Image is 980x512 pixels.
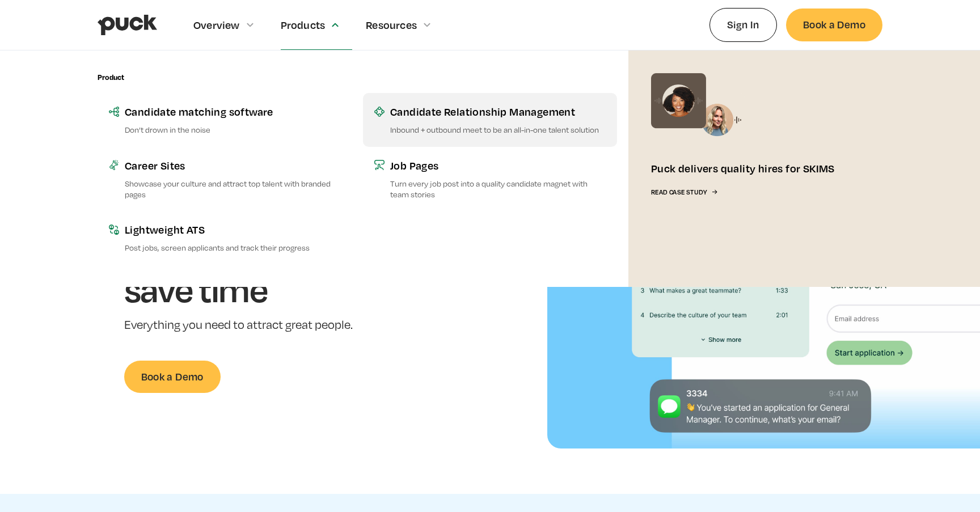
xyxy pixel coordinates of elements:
div: Read Case Study [651,189,707,196]
a: Candidate matching softwareDon’t drown in the noise [98,93,352,146]
div: Career Sites [125,158,340,172]
h1: Get quality candidates, and save time [124,196,394,308]
a: Lightweight ATSPost jobs, screen applicants and track their progress [98,211,352,264]
p: Inbound + outbound meet to be an all-in-one talent solution [390,124,606,135]
div: Products [281,19,326,31]
div: Job Pages [390,158,606,172]
a: Sign In [709,8,777,41]
div: Candidate Relationship Management [390,104,606,119]
div: Resources [366,19,417,31]
div: Product [98,73,124,82]
a: Book a Demo [786,9,882,41]
div: Overview [193,19,240,31]
a: Puck delivers quality hires for SKIMSRead Case Study [628,50,882,287]
div: Puck delivers quality hires for SKIMS [651,161,835,175]
p: Turn every job post into a quality candidate magnet with team stories [390,178,606,200]
p: Post jobs, screen applicants and track their progress [125,242,340,253]
div: Lightweight ATS [125,222,340,236]
p: Everything you need to attract great people. [124,317,394,333]
a: Book a Demo [124,361,221,393]
a: Career SitesShowcase your culture and attract top talent with branded pages [98,147,352,211]
a: Job PagesTurn every job post into a quality candidate magnet with team stories [363,147,617,211]
div: Candidate matching software [125,104,340,119]
a: Candidate Relationship ManagementInbound + outbound meet to be an all-in-one talent solution [363,93,617,146]
p: Showcase your culture and attract top talent with branded pages [125,178,340,200]
p: Don’t drown in the noise [125,124,340,135]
